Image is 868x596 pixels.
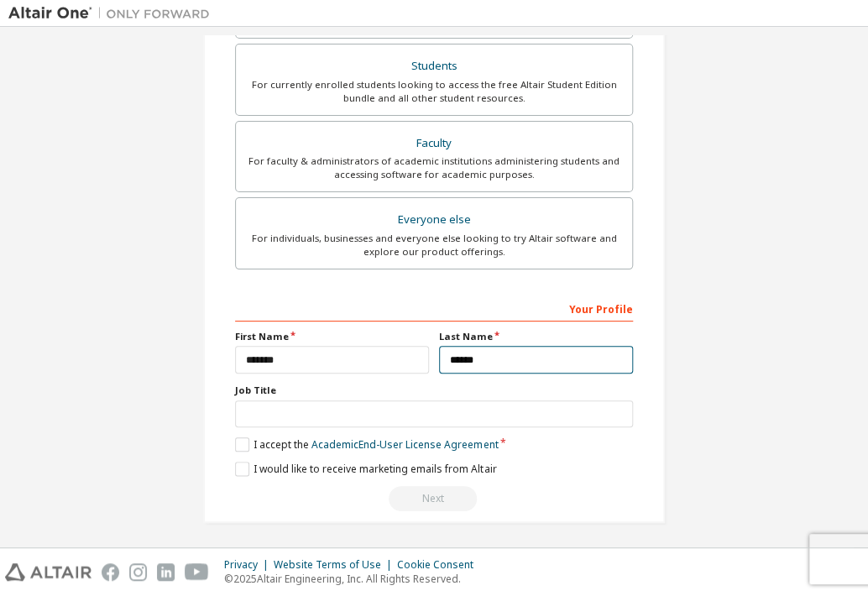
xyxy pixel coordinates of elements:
[224,572,484,586] p: © 2025 Altair Engineering, Inc. All Rights Reserved.
[185,563,209,581] img: youtube.svg
[246,132,622,155] div: Faculty
[235,437,498,452] label: I accept the
[235,295,633,322] div: Your Profile
[157,563,175,581] img: linkedin.svg
[311,437,498,452] a: Academic End-User License Agreement
[235,330,429,343] label: First Name
[246,78,622,105] div: For currently enrolled students looking to access the free Altair Student Edition bundle and all ...
[246,55,622,78] div: Students
[246,232,622,259] div: For individuals, businesses and everyone else looking to try Altair software and explore our prod...
[246,208,622,232] div: Everyone else
[235,462,496,476] label: I would like to receive marketing emails from Altair
[246,154,622,181] div: For faculty & administrators of academic institutions administering students and accessing softwa...
[224,558,274,572] div: Privacy
[397,558,484,572] div: Cookie Consent
[8,5,218,22] img: Altair One
[274,558,397,572] div: Website Terms of Use
[235,384,633,397] label: Job Title
[235,486,633,511] div: Read and acccept EULA to continue
[102,563,119,581] img: facebook.svg
[5,563,92,581] img: altair_logo.svg
[439,330,633,343] label: Last Name
[129,563,147,581] img: instagram.svg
